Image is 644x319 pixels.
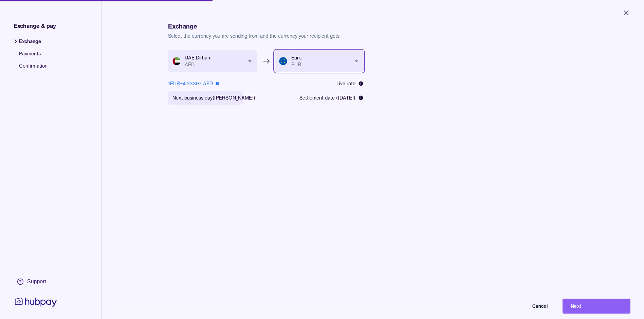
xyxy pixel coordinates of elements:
span: Settlement date ( ) [299,94,355,101]
h1: Exchange [168,22,578,31]
a: Support [14,274,58,289]
span: Exchange [19,38,48,50]
div: Live rate [336,80,364,87]
div: 1 EUR = 4.33397 AED [168,80,219,87]
button: Close [614,5,639,20]
div: Support [27,278,46,285]
span: Payments [19,50,48,63]
span: [DATE] [338,95,354,101]
p: Select the currency you are sending from and the currency your recipient gets [168,33,578,39]
span: Exchange & pay [14,22,56,30]
span: Confirmation [19,63,48,75]
button: Next [563,299,630,314]
button: Cancel [488,299,556,314]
